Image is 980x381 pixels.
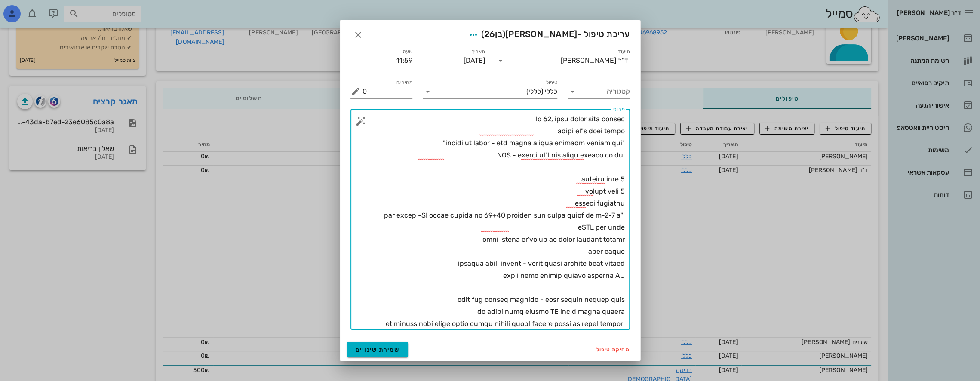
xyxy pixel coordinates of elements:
[593,344,633,356] button: מחיקת טיפול
[618,49,630,55] label: תיעוד
[347,342,409,357] button: שמירת שינויים
[545,88,557,95] span: כללי
[546,80,557,86] label: טיפול
[596,347,630,353] span: מחיקת טיפול
[396,80,413,86] label: מחיר ₪
[466,27,630,43] span: עריכת טיפול -
[481,29,506,39] span: (בן )
[356,346,400,353] span: שמירת שינויים
[613,106,625,113] label: פירוט
[561,57,628,65] div: ד"ר [PERSON_NAME]
[350,86,361,97] button: מחיר ₪ appended action
[471,49,485,55] label: תאריך
[484,29,495,39] span: 26
[505,29,577,39] span: [PERSON_NAME]
[526,88,543,95] span: (כללי)
[495,54,630,68] div: תיעודד"ר [PERSON_NAME]
[403,49,413,55] label: שעה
